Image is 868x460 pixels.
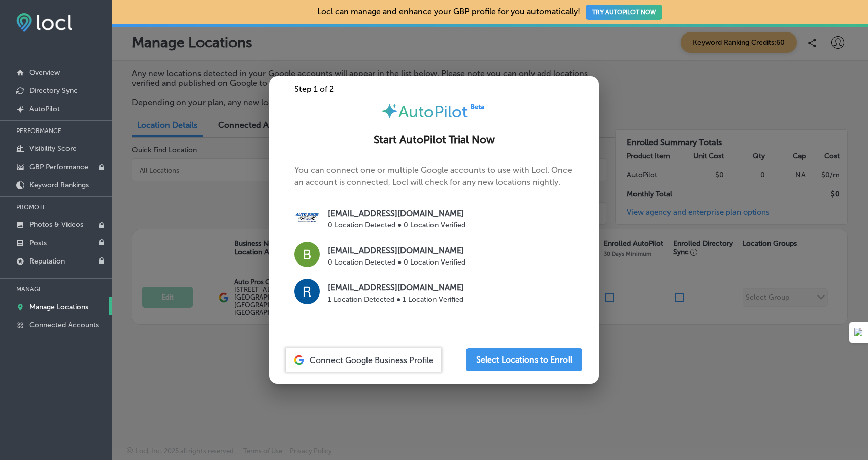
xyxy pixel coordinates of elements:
p: Reputation [29,257,65,266]
img: autopilot-icon [381,102,398,120]
p: [EMAIL_ADDRESS][DOMAIN_NAME] [328,245,465,257]
p: Keyword Rankings [29,181,89,189]
h2: Start AutoPilot Trial Now [281,134,587,146]
p: [EMAIL_ADDRESS][DOMAIN_NAME] [328,282,464,294]
p: AutoPilot [29,105,60,113]
button: TRY AUTOPILOT NOW [586,5,662,20]
p: Overview [29,68,60,77]
img: fda3e92497d09a02dc62c9cd864e3231.png [16,13,72,32]
p: Posts [29,239,47,247]
p: Visibility Score [29,144,77,153]
button: Select Locations to Enroll [466,348,582,371]
p: You can connect one or multiple Google accounts to use with Locl. Once an account is connected, L... [294,164,574,316]
p: 1 Location Detected ● 1 Location Verified [328,294,464,305]
div: Step 1 of 2 [269,84,599,94]
p: Manage Locations [29,303,88,311]
p: Photos & Videos [29,220,83,229]
img: Detect Auto [854,328,863,337]
span: AutoPilot [398,102,468,121]
p: 0 Location Detected ● 0 Location Verified [328,257,465,268]
p: Directory Sync [29,86,78,95]
p: 0 Location Detected ● 0 Location Verified [328,220,465,231]
p: Connected Accounts [29,321,99,330]
p: [EMAIL_ADDRESS][DOMAIN_NAME] [328,208,465,220]
span: Connect Google Business Profile [310,355,433,365]
p: GBP Performance [29,162,88,171]
img: Beta [468,102,488,111]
